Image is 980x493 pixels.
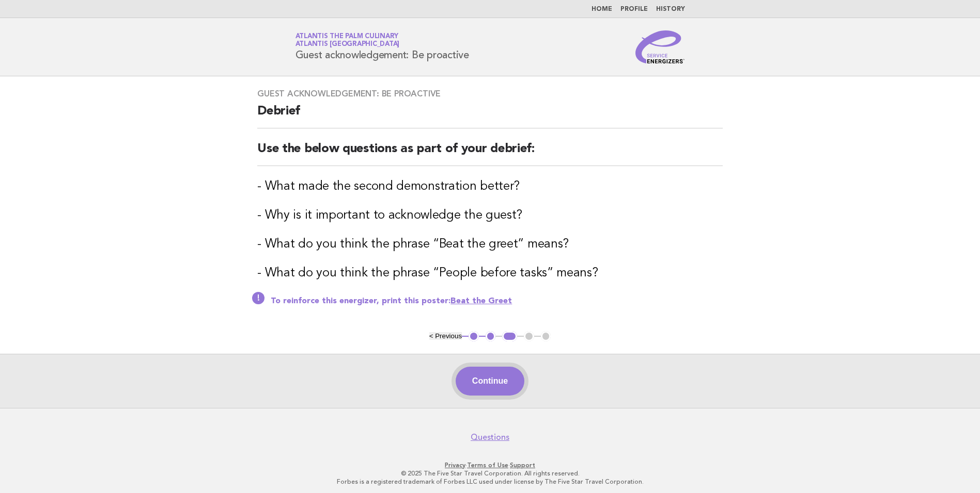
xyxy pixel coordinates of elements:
h3: - What do you think the phrase “People before tasks” means? [257,265,723,282]
button: 1 [469,331,479,341]
h3: - Why is it important to acknowledge the guest? [257,207,723,224]
h2: Debrief [257,103,723,128]
a: Questions [471,432,509,442]
p: · · [174,461,806,469]
a: Profile [620,6,648,12]
a: Beat the Greet [450,297,512,305]
button: Continue [456,367,524,396]
a: Privacy [445,462,465,469]
a: Home [592,6,612,12]
img: Service Energizers [635,30,685,63]
button: 2 [486,331,496,341]
h3: - What made the second demonstration better? [257,178,723,195]
a: History [656,6,685,12]
p: Forbes is a registered trademark of Forbes LLC used under license by The Five Star Travel Corpora... [174,478,806,486]
span: Atlantis [GEOGRAPHIC_DATA] [295,41,400,48]
p: To reinforce this energizer, print this poster: [271,296,723,306]
h3: Guest acknowledgement: Be proactive [257,89,723,99]
button: 3 [502,331,517,341]
a: Support [510,462,535,469]
a: Atlantis The Palm CulinaryAtlantis [GEOGRAPHIC_DATA] [295,33,400,47]
h3: - What do you think the phrase “Beat the greet” means? [257,236,723,253]
h1: Guest acknowledgement: Be proactive [295,34,469,60]
a: Terms of Use [467,462,508,469]
button: < Previous [429,332,462,340]
h2: Use the below questions as part of your debrief: [257,141,723,166]
p: © 2025 The Five Star Travel Corporation. All rights reserved. [174,469,806,478]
